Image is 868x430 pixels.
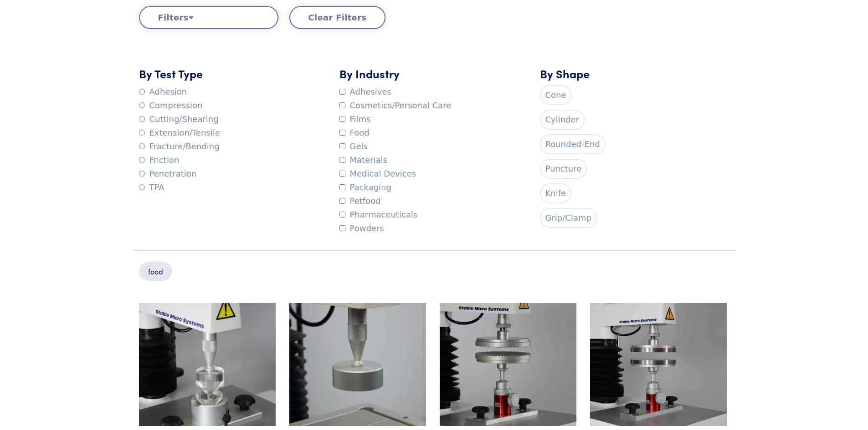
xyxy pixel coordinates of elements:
[540,208,597,228] label: Grip/Clamp
[139,116,145,122] input: Cutting/Shearing
[139,143,145,149] input: Fracture/Bending
[139,167,197,181] label: Penetration
[540,159,587,179] label: Puncture
[339,225,345,231] input: Powders
[139,89,145,95] input: Adhesion
[339,171,345,177] input: Medical Devices
[339,181,391,194] label: Packaging
[339,112,371,126] label: Films
[139,157,145,163] input: Friction
[339,143,345,149] input: Gels
[339,140,368,153] label: Gels
[139,262,172,281] p: food
[339,130,345,136] input: Food
[339,212,345,218] input: Pharmaceuticals
[139,85,187,99] label: Adhesion
[339,99,452,112] label: Cosmetics/Personal Care
[440,303,576,426] img: cylinder_ta-40-pp-ag.jpg
[139,102,145,108] input: Compression
[540,110,585,130] label: Cylinder
[289,303,426,426] img: cylinder_ta-25_2-inch-diameter_2.jpg
[339,126,370,140] label: Food
[339,157,345,163] input: Materials
[139,126,220,140] label: Extension/Tensile
[139,130,145,136] input: Extension/Tensile
[339,89,345,95] input: Adhesives
[339,66,529,81] h5: By Industry
[139,171,145,177] input: Penetration
[540,66,729,81] h5: By Shape
[339,85,391,99] label: Adhesives
[139,303,276,426] img: cone_ta-425_spreadability-rig.jpg
[139,6,278,29] button: Filters
[139,66,329,81] h5: By Test Type
[339,184,345,190] input: Packaging
[289,6,386,29] button: Clear Filters
[339,167,416,181] label: Medical Devices
[339,116,345,122] input: Films
[139,140,220,153] label: Fracture/Bending
[139,99,203,112] label: Compression
[339,153,388,167] label: Materials
[540,183,572,203] label: Knife
[339,194,381,208] label: Petfood
[339,198,345,204] input: Petfood
[339,102,345,108] input: Cosmetics/Personal Care
[139,153,180,167] label: Friction
[540,85,572,105] label: Cone
[139,184,145,190] input: TPA
[339,222,384,235] label: Powders
[139,181,164,194] label: TPA
[590,303,727,426] img: cylinder_ta-40-pp-ss.jpg
[139,112,219,126] label: Cutting/Shearing
[339,208,418,222] label: Pharmaceuticals
[540,134,606,154] label: Rounded-End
